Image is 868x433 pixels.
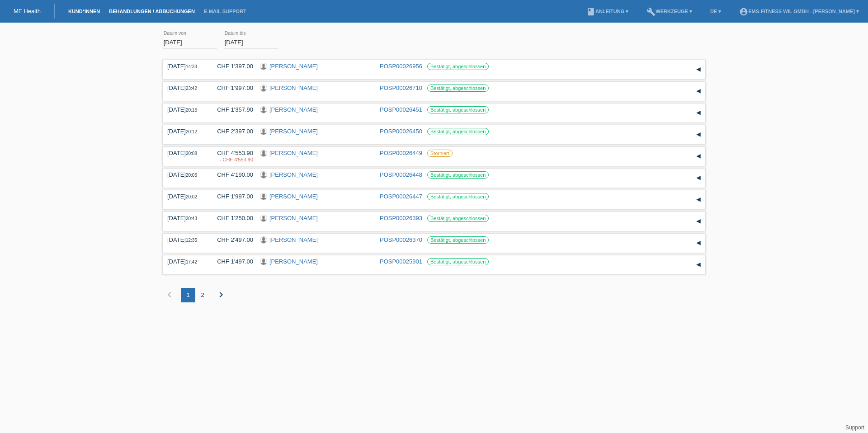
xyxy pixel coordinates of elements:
[210,150,253,163] div: CHF 4'553.90
[199,9,251,14] a: E-Mail Support
[104,9,199,14] a: Behandlungen / Abbuchungen
[210,171,253,178] div: CHF 4'190.00
[692,128,705,141] div: auf-/zuklappen
[167,236,203,243] div: [DATE]
[582,9,633,14] a: bookAnleitung ▾
[210,157,253,162] div: 21.08.2025 / falsch gebucht
[167,106,203,113] div: [DATE]
[210,258,253,265] div: CHF 1'497.00
[692,258,705,272] div: auf-/zuklappen
[692,171,705,185] div: auf-/zuklappen
[380,258,422,265] a: POSP00025901
[646,7,656,16] i: build
[195,288,210,302] div: 2
[186,173,197,178] span: 20:05
[427,85,489,92] label: Bestätigt, abgeschlossen
[167,215,203,221] div: [DATE]
[427,63,489,70] label: Bestätigt, abgeschlossen
[380,128,422,135] a: POSP00026450
[181,288,195,302] div: 1
[269,258,318,265] a: [PERSON_NAME]
[167,193,203,200] div: [DATE]
[186,151,197,156] span: 20:08
[380,171,422,178] a: POSP00026448
[186,216,197,221] span: 20:43
[380,85,422,91] a: POSP00026710
[427,258,489,265] label: Bestätigt, abgeschlossen
[380,193,422,200] a: POSP00026447
[269,150,318,156] a: [PERSON_NAME]
[186,108,197,113] span: 20:15
[427,128,489,135] label: Bestätigt, abgeschlossen
[64,9,104,14] a: Kund*innen
[167,150,203,156] div: [DATE]
[380,63,422,70] a: POSP00026956
[427,236,489,244] label: Bestätigt, abgeschlossen
[186,64,197,69] span: 14:33
[739,7,748,16] i: account_circle
[706,9,726,14] a: DE ▾
[14,8,41,14] a: MF Health
[269,193,318,200] a: [PERSON_NAME]
[692,193,705,207] div: auf-/zuklappen
[210,193,253,200] div: CHF 1'997.00
[642,9,697,14] a: buildWerkzeuge ▾
[210,128,253,135] div: CHF 2'397.00
[216,289,226,300] i: chevron_right
[586,7,595,16] i: book
[692,215,705,228] div: auf-/zuklappen
[692,106,705,120] div: auf-/zuklappen
[380,236,422,243] a: POSP00026370
[269,215,318,221] a: [PERSON_NAME]
[380,106,422,113] a: POSP00026451
[269,85,318,91] a: [PERSON_NAME]
[167,63,203,70] div: [DATE]
[167,85,203,91] div: [DATE]
[167,258,203,265] div: [DATE]
[269,171,318,178] a: [PERSON_NAME]
[186,259,197,264] span: 17:42
[427,171,489,179] label: Bestätigt, abgeschlossen
[167,171,203,178] div: [DATE]
[692,150,705,163] div: auf-/zuklappen
[164,289,175,300] i: chevron_left
[427,150,453,157] label: Storniert
[380,215,422,221] a: POSP00026393
[692,63,705,76] div: auf-/zuklappen
[427,215,489,222] label: Bestätigt, abgeschlossen
[210,215,253,221] div: CHF 1'250.00
[269,236,318,243] a: [PERSON_NAME]
[735,9,863,14] a: account_circleEMS-Fitness Wil GmbH - [PERSON_NAME] ▾
[186,129,197,134] span: 20:12
[269,106,318,113] a: [PERSON_NAME]
[210,63,253,70] div: CHF 1'397.00
[167,128,203,135] div: [DATE]
[692,236,705,250] div: auf-/zuklappen
[186,238,197,243] span: 12:35
[210,106,253,113] div: CHF 1'357.90
[427,106,489,113] label: Bestätigt, abgeschlossen
[186,86,197,91] span: 23:42
[380,150,422,156] a: POSP00026449
[210,85,253,91] div: CHF 1'997.00
[692,85,705,98] div: auf-/zuklappen
[269,63,318,70] a: [PERSON_NAME]
[427,193,489,200] label: Bestätigt, abgeschlossen
[186,194,197,199] span: 20:02
[845,424,864,431] a: Support
[210,236,253,243] div: CHF 2'497.00
[269,128,318,135] a: [PERSON_NAME]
